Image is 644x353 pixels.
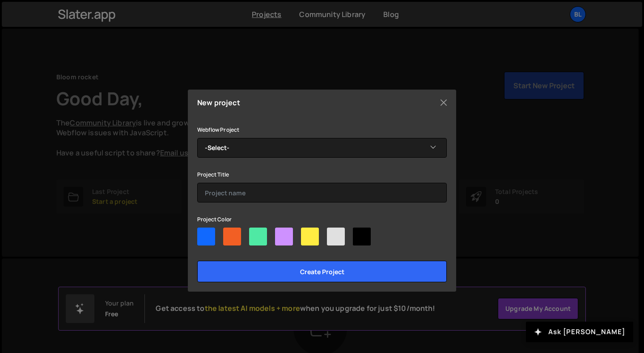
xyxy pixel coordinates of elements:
h5: New project [197,99,240,106]
button: Ask [PERSON_NAME] [526,322,633,342]
input: Create project [197,261,447,282]
label: Project Title [197,170,229,179]
label: Project Color [197,215,232,224]
label: Webflow Project [197,125,239,134]
input: Project name [197,183,447,202]
button: Close [437,96,450,109]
